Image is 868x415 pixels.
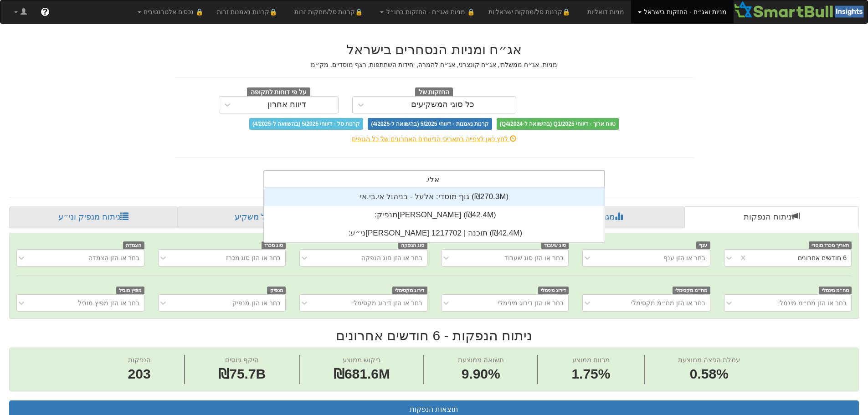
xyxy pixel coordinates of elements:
[264,224,605,242] div: ני״ע: ‏[PERSON_NAME] תוכנה | 1217702 ‎(₪42.4M)‎
[262,241,286,249] span: סוג מכרז
[131,0,211,23] a: 🔒 נכסים אלטרנטיבים
[572,356,610,364] span: מרווח ממוצע
[373,0,482,23] a: 🔒 מניות ואג״ח - החזקות בחו״ל
[663,253,705,262] div: בחר או הזן ענף
[16,405,852,414] h3: תוצאות הנפקות
[264,188,605,206] div: גוף מוסדי: ‏אלעל - בניהול אי.בי.אי ‎(₪270.3M)‎
[458,364,504,384] span: 9.90%
[267,287,286,294] span: מנפיק
[249,118,363,130] span: קרנות סל - דיווחי 5/2025 (בהשוואה ל-4/2025)
[264,206,605,224] div: מנפיק: ‏[PERSON_NAME] ‎(₪42.4M)‎
[541,241,569,249] span: סוג שעבוד
[42,7,47,16] span: ?
[497,118,619,130] span: טווח ארוך - דיווחי Q1/2025 (בהשוואה ל-Q4/2024)
[538,287,569,294] span: דירוג מינימלי
[631,298,705,307] div: בחר או הזן מח״מ מקסימלי
[175,42,694,57] h2: אג״ח ומניות הנסחרים בישראל
[482,0,580,23] a: 🔒קרנות סל/מחקות ישראליות
[128,356,151,364] span: הנפקות
[334,366,390,381] span: ₪681.6M
[778,298,847,307] div: בחר או הזן מח״מ מינמלי
[247,87,310,97] span: על פי דוחות לתקופה
[226,253,281,262] div: בחר או הזן סוג מכרז
[175,61,694,68] h5: מניות, אג״ח ממשלתי, אג״ח קונצרני, אג״ח להמרה, יחידות השתתפות, רצף מוסדיים, מק״מ
[343,356,381,364] span: ביקוש ממוצע
[571,364,610,384] span: 1.75%
[210,0,288,23] a: 🔒קרנות נאמנות זרות
[178,206,349,228] a: פרופיל משקיע
[168,134,701,143] div: לחץ כאן לצפייה בתאריכי הדיווחים האחרונים של כל הגופים
[128,364,151,384] span: 203
[819,287,852,294] span: מח״מ מינמלי
[368,118,492,130] span: קרנות נאמנות - דיווחי 5/2025 (בהשוואה ל-4/2025)
[498,298,564,307] div: בחר או הזן דירוג מינימלי
[267,100,306,109] div: דיווח אחרון
[504,253,564,262] div: בחר או הזן סוג שעבוד
[458,356,504,364] span: תשואה ממוצעת
[88,253,139,262] div: בחר או הזן הצמדה
[678,364,740,384] span: 0.58%
[218,366,266,381] span: ₪75.7B
[631,0,734,23] a: מניות ואג״ח - החזקות בישראל
[123,241,144,249] span: הצמדה
[678,356,740,364] span: עמלת הפצה ממוצעת
[580,0,631,23] a: מניות דואליות
[696,241,710,249] span: ענף
[34,0,56,23] a: ?
[415,87,453,97] span: החזקות של
[288,0,373,23] a: 🔒קרנות סל/מחקות זרות
[684,206,859,228] a: ניתוח הנפקות
[264,188,605,242] div: grid
[9,206,178,228] a: ניתוח מנפיק וני״ע
[116,287,144,294] span: מפיץ מוביל
[232,298,281,307] div: בחר או הזן מנפיק
[398,241,427,249] span: סוג הנפקה
[352,298,422,307] div: בחר או הזן דירוג מקסימלי
[673,287,710,294] span: מח״מ מקסימלי
[392,287,427,294] span: דירוג מקסימלי
[225,356,259,364] span: היקף גיוסים
[361,253,422,262] div: בחר או הזן סוג הנפקה
[78,298,139,307] div: בחר או הזן מפיץ מוביל
[411,100,474,109] div: כל סוגי המשקיעים
[798,253,847,262] div: 6 חודשים אחרונים
[734,0,868,19] img: Smartbull
[9,328,859,343] h2: ניתוח הנפקות - 6 חודשים אחרונים
[809,241,852,249] span: תאריך מכרז מוסדי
